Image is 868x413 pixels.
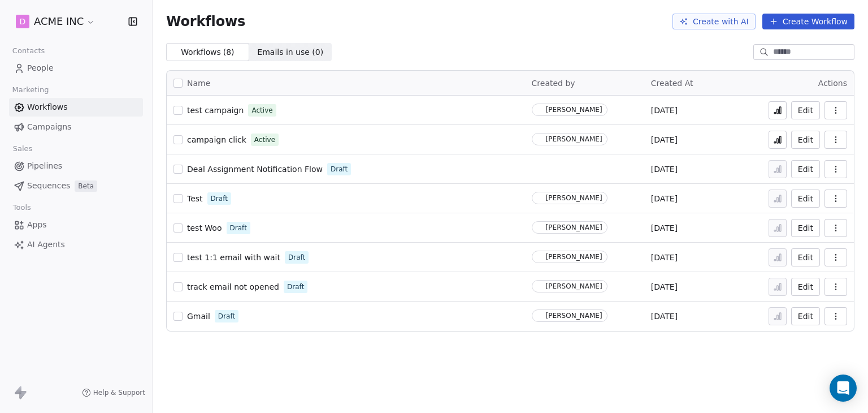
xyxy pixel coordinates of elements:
[546,223,602,231] div: [PERSON_NAME]
[546,194,602,202] div: [PERSON_NAME]
[546,106,602,114] div: [PERSON_NAME]
[187,252,280,263] a: test 1:1 email with wait
[651,281,678,292] span: [DATE]
[288,252,305,263] span: Draft
[287,282,304,292] span: Draft
[27,239,65,251] span: AI Agents
[218,311,235,321] span: Draft
[791,101,820,119] button: Edit
[187,165,323,174] span: Deal Assignment Notification Flow
[533,223,542,232] img: M
[331,164,348,174] span: Draft
[93,388,145,397] span: Help & Support
[27,219,47,231] span: Apps
[27,101,68,113] span: Workflows
[82,388,145,397] a: Help & Support
[187,78,210,89] span: Name
[533,135,542,144] img: H
[9,118,143,136] a: Campaigns
[187,223,222,233] span: test Woo
[9,98,143,117] a: Workflows
[651,311,678,322] span: [DATE]
[75,180,97,192] span: Beta
[187,253,280,262] span: test 1:1 email with wait
[27,180,70,192] span: Sequences
[20,16,26,27] span: D
[791,248,820,266] button: Edit
[187,222,222,234] a: test Woo
[818,79,847,88] span: Actions
[34,14,84,29] span: ACME INC
[14,12,98,31] button: DACME INC
[9,235,143,254] a: AI Agents
[27,160,62,172] span: Pipelines
[651,79,693,88] span: Created At
[187,135,246,144] span: campaign click
[230,223,247,233] span: Draft
[546,253,602,261] div: [PERSON_NAME]
[187,105,244,116] a: test campaign
[251,105,272,115] span: Active
[651,164,678,175] span: [DATE]
[257,46,323,58] span: Emails in use ( 0 )
[9,177,143,195] a: SequencesBeta
[830,375,857,402] div: Open Intercom Messenger
[7,81,54,98] span: Marketing
[187,106,244,115] span: test campaign
[187,164,323,175] a: Deal Assignment Notification Flow
[187,282,279,291] span: track email not opened
[211,193,228,204] span: Draft
[9,157,143,175] a: Pipelines
[532,79,575,88] span: Created by
[533,312,542,320] img: H
[546,312,602,320] div: [PERSON_NAME]
[7,42,50,59] span: Contacts
[27,121,71,133] span: Campaigns
[672,14,756,29] button: Create with AI
[533,106,542,114] img: M
[762,14,854,29] button: Create Workflow
[166,14,245,29] span: Workflows
[791,131,820,149] button: Edit
[187,311,210,322] a: Gmail
[187,194,203,203] span: Test
[533,194,542,203] img: H
[791,190,820,208] button: Edit
[651,222,678,234] span: [DATE]
[254,135,275,145] span: Active
[546,135,602,143] div: [PERSON_NAME]
[533,282,542,291] img: M
[8,140,37,157] span: Sales
[533,253,542,261] img: H
[651,105,678,116] span: [DATE]
[187,312,210,321] span: Gmail
[187,134,246,145] a: campaign click
[546,282,602,290] div: [PERSON_NAME]
[187,193,203,204] a: Test
[791,219,820,237] button: Edit
[791,307,820,325] button: Edit
[651,134,678,145] span: [DATE]
[8,199,36,216] span: Tools
[791,278,820,296] button: Edit
[9,216,143,234] a: Apps
[651,193,678,204] span: [DATE]
[651,252,678,263] span: [DATE]
[187,281,279,292] a: track email not opened
[791,160,820,178] button: Edit
[27,62,54,74] span: People
[9,59,143,78] a: People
